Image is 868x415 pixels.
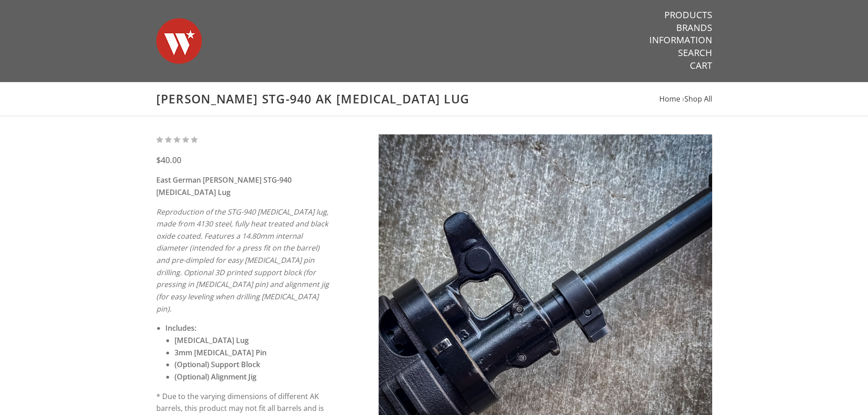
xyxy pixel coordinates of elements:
strong: (Optional) Support Block [175,359,260,369]
strong: Includes: [165,323,196,333]
a: Home [659,94,680,104]
strong: (Optional) Alignment Jig [175,372,257,382]
li: › [682,93,712,105]
a: Information [649,34,712,46]
strong: [MEDICAL_DATA] Lug [175,335,249,345]
strong: East German [PERSON_NAME] STG-940 [MEDICAL_DATA] Lug [156,175,292,197]
h1: [PERSON_NAME] STG-940 AK [MEDICAL_DATA] Lug [156,92,712,107]
a: Cart [690,60,712,72]
a: Brands [676,22,712,34]
em: Reproduction of the STG-940 [MEDICAL_DATA] lug, made from 4130 steel, fully heat treated and blac... [156,207,329,277]
a: Search [678,47,712,59]
span: $40.00 [156,154,181,165]
img: Warsaw Wood Co. [156,9,202,73]
a: Shop All [684,94,712,104]
a: Products [664,9,712,21]
strong: 3mm [MEDICAL_DATA] Pin [175,348,267,358]
em: . Optional 3D printed support block (for pressing in [MEDICAL_DATA] pin) and alignment jig (for e... [156,267,329,314]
